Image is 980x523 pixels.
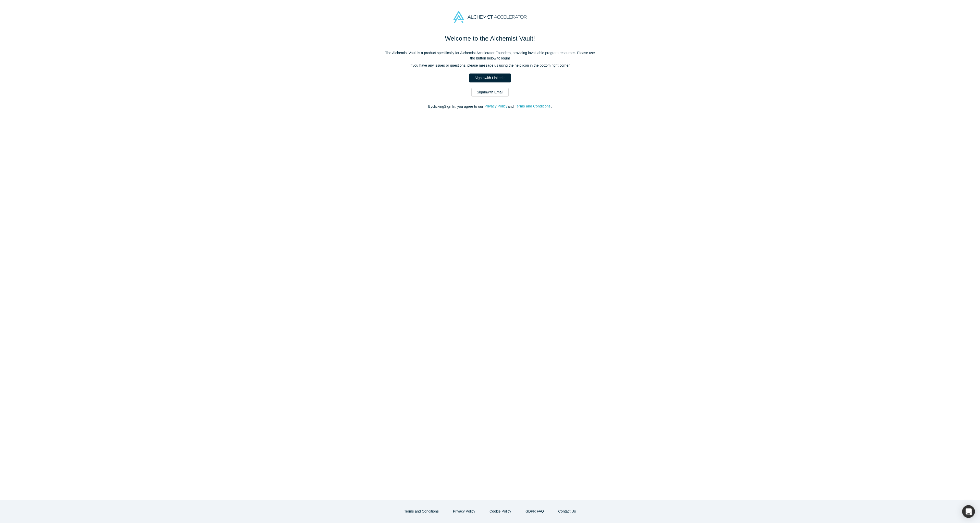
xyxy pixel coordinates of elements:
button: Cookie Policy [484,507,517,516]
h1: Welcome to the Alchemist Vault! [383,34,597,43]
button: Privacy Policy [448,507,481,516]
button: Contact Us [553,507,581,516]
p: The Alchemist Vault is a product specifically for Alchemist Accelerator Founders, providing inval... [383,50,597,61]
p: If you have any issues or questions, please message us using the help icon in the bottom right co... [383,63,597,68]
img: Alchemist Accelerator Logo [453,11,527,23]
a: SignInwith Email [471,88,509,97]
p: By clicking Sign In , you agree to our and . [383,104,597,109]
a: GDPR FAQ [520,507,549,516]
button: Terms and Conditions [399,507,444,516]
button: Terms and Conditions [515,103,551,109]
button: Privacy Policy [484,103,508,109]
a: SignInwith LinkedIn [469,74,511,82]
